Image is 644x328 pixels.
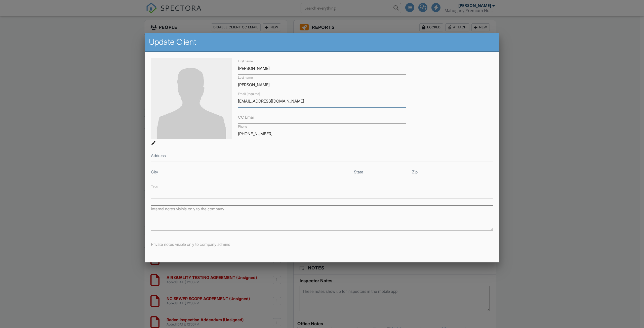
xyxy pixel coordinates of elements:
[151,184,158,188] label: Tags
[151,242,230,247] label: Private notes visible only to company admins
[151,206,224,212] label: Internal notes visible only to the company
[151,58,232,139] img: default-user-f0147aede5fd5fa78ca7ade42f37bd4542148d508eef1c3d3ea960f66861d68b.jpg
[238,124,247,129] label: Phone
[238,92,260,96] label: Email (required)
[238,59,253,64] label: First name
[149,37,495,47] h2: Update Client
[412,169,418,175] label: Zip
[238,75,253,80] label: Last name
[238,114,254,120] label: CC Email
[151,169,158,175] label: City
[354,169,363,175] label: State
[151,153,166,158] label: Address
